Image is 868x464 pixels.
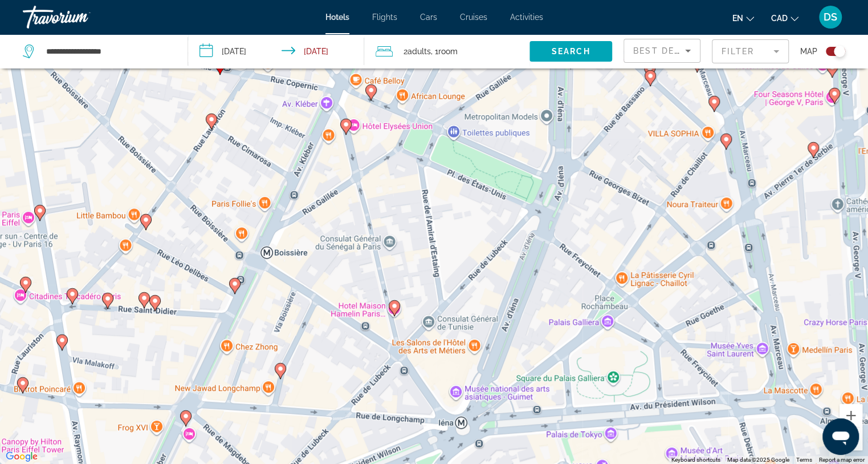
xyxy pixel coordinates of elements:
[727,457,789,463] span: Map data ©2025 Google
[816,5,845,29] button: User Menu
[325,13,349,22] a: Hotels
[403,43,430,59] span: 2
[796,457,812,463] a: Terms (opens in new tab)
[30,30,125,39] div: Domain: [DOMAIN_NAME]
[771,14,788,23] span: CAD
[633,44,691,58] mat-select: Sort by
[822,418,859,455] iframe: Button to launch messaging window
[732,10,754,26] button: Change language
[510,13,543,22] a: Activities
[732,14,743,23] span: en
[372,13,397,22] a: Flights
[23,2,137,32] a: Travorium
[3,449,40,464] a: Open this area in Google Maps (opens a new window)
[817,46,845,57] button: Toggle map
[420,13,437,22] a: Cars
[712,39,789,64] button: Filter
[364,34,529,68] button: Travelers: 2 adults, 0 children
[633,46,692,55] span: Best Deals
[552,47,590,56] span: Search
[18,30,27,39] img: website_grey.svg
[819,457,865,463] a: Report a map error
[671,456,720,464] button: Keyboard shortcuts
[113,66,123,75] img: tab_keywords_by_traffic_grey.svg
[43,67,102,75] div: Domain Overview
[824,11,837,23] span: DS
[430,43,457,59] span: , 1
[31,66,40,75] img: tab_domain_overview_orange.svg
[126,67,192,75] div: Keywords by Traffic
[407,47,430,56] span: Adults
[460,13,487,22] a: Cruises
[3,449,40,464] img: Google
[840,404,862,427] button: Zoom in
[18,18,27,27] img: logo_orange.svg
[771,10,798,26] button: Change currency
[32,18,56,27] div: v 4.0.25
[188,34,365,68] button: Check-in date: Nov 26, 2025 Check-out date: Nov 30, 2025
[438,47,457,56] span: Room
[529,41,612,62] button: Search
[800,43,817,59] span: Map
